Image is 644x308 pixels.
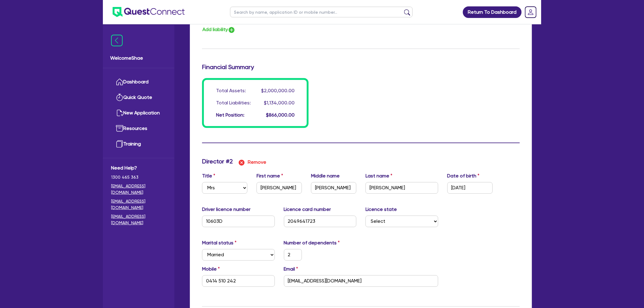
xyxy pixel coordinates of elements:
label: Marital status [202,239,236,247]
label: First name [257,172,283,180]
label: Middle name [311,172,340,180]
input: Search by name, application ID or mobile number... [230,7,413,17]
label: Last name [366,172,392,180]
img: quick-quote [116,94,123,101]
img: new-application [116,109,123,117]
span: Need Help? [111,164,166,172]
a: Resources [111,121,166,136]
img: icon-add [228,26,235,33]
a: Dashboard [111,74,166,90]
span: Welcome Shae [110,54,167,62]
label: Licence card number [284,206,331,213]
label: Mobile [202,265,220,273]
label: Email [284,265,298,273]
a: Return To Dashboard [463,6,522,18]
label: Licence state [366,206,397,213]
img: training [116,140,123,148]
span: $866,000.00 [266,112,295,118]
button: Remove [238,158,267,167]
span: $1,134,000.00 [264,100,295,106]
a: [EMAIL_ADDRESS][DOMAIN_NAME] [111,198,166,211]
label: Title [202,172,215,180]
img: quest-connect-logo-blue [113,7,185,17]
div: Net Position: [216,111,244,119]
a: [EMAIL_ADDRESS][DOMAIN_NAME] [111,183,166,196]
span: $2,000,000.00 [261,88,295,93]
input: DD / MM / YYYY [447,182,493,194]
img: icon remove director [238,159,245,166]
img: icon-menu-close [111,35,123,46]
div: Total Liabilities: [216,99,251,107]
img: resources [116,125,123,132]
label: Number of dependents [284,239,340,247]
label: Driver licence number [202,206,250,213]
h3: Director # 2 [202,158,233,165]
label: Date of birth [447,172,480,180]
a: New Application [111,105,166,121]
a: [EMAIL_ADDRESS][DOMAIN_NAME] [111,213,166,226]
a: Quick Quote [111,90,166,105]
h3: Financial Summary [202,63,520,71]
span: 1300 465 363 [111,174,166,180]
div: Total Assets: [216,87,246,94]
button: Add liability [202,26,236,34]
a: Dropdown toggle [523,4,539,20]
a: Training [111,136,166,152]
